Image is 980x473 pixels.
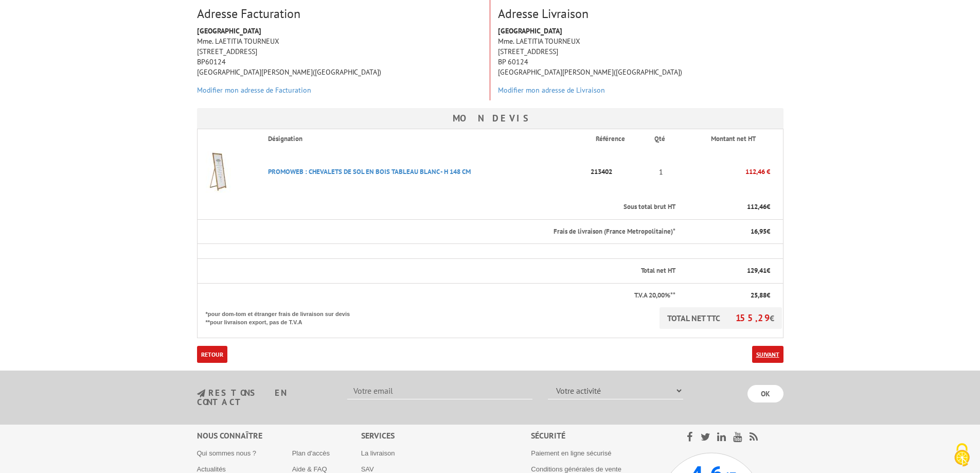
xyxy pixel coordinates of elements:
[587,129,646,149] th: Référence
[260,129,587,149] th: Désignation
[197,389,332,407] h3: restons en contact
[685,266,770,276] p: €
[949,442,975,468] img: Cookies (fenêtre modale)
[197,465,226,473] a: Actualités
[198,151,239,192] img: PROMOWEB : CHEVALETS DE SOL EN BOIS TABLEAU BLANC - H 148 CM
[685,134,782,144] p: Montant net HT
[685,202,770,212] p: €
[498,85,605,95] a: Modifier mon adresse de Livraison
[206,291,675,301] p: T.V.A 20,00%**
[197,449,257,457] a: Qui sommes nous ?
[197,259,676,284] th: Total net HT
[197,108,783,129] h3: Mon devis
[206,307,360,326] p: *pour dom-tom et étranger frais de livraison sur devis **pour livraison export, pas de T.V.A
[197,26,261,36] strong: [GEOGRAPHIC_DATA]
[292,465,327,473] a: Aide & FAQ
[268,167,471,176] a: PROMOWEB : CHEVALETS DE SOL EN BOIS TABLEAU BLANC - H 148 CM
[197,219,676,244] th: Frais de livraison (France Metropolitaine)*
[490,26,791,100] div: Mme. LAETITIA TOURNEUX [STREET_ADDRESS] BP 60124 [GEOGRAPHIC_DATA][PERSON_NAME]([GEOGRAPHIC_DATA])
[197,346,227,363] a: Retour
[361,430,531,442] div: Services
[646,129,676,149] th: Qté
[944,438,980,473] button: Cookies (fenêtre modale)
[747,202,767,211] span: 112,46
[676,163,770,181] p: 112,46 €
[197,389,205,398] img: newsletter.jpg
[685,227,770,237] p: €
[531,449,611,457] a: Paiement en ligne sécurisé
[747,385,783,402] input: OK
[197,195,676,219] th: Sous total brut HT
[660,307,782,329] p: TOTAL NET TTC €
[751,291,767,300] span: 25,88
[531,465,621,473] a: Conditions générales de vente
[361,449,395,457] a: La livraison
[736,312,770,324] span: 155,29
[361,465,374,473] a: SAV
[347,382,532,399] input: Votre email
[197,85,311,95] a: Modifier mon adresse de Facturation
[752,346,783,363] a: Suivant
[747,266,767,275] span: 129,41
[197,430,361,442] div: Nous connaître
[498,26,562,36] strong: [GEOGRAPHIC_DATA]
[189,26,490,100] div: Mme. LAETITIA TOURNEUX [STREET_ADDRESS] BP60124 [GEOGRAPHIC_DATA][PERSON_NAME]([GEOGRAPHIC_DATA])
[498,7,783,21] h3: Adresse Livraison
[646,149,676,195] td: 1
[587,163,646,181] p: 213402
[197,7,482,21] h3: Adresse Facturation
[751,227,767,236] span: 16,95
[531,430,660,442] div: Sécurité
[292,449,330,457] a: Plan d'accès
[685,291,770,301] p: €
